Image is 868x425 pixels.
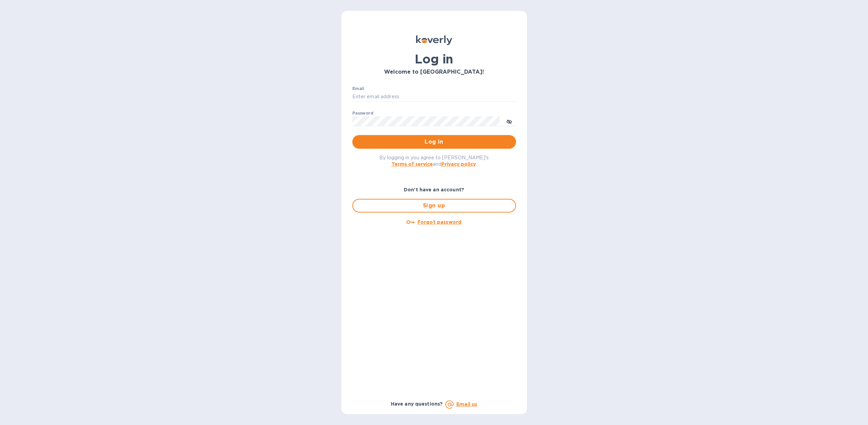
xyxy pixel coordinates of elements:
[352,199,516,212] button: Sign up
[379,155,489,167] span: By logging in you agree to [PERSON_NAME]'s and .
[352,135,516,149] button: Log in
[441,161,476,167] a: Privacy policy
[391,401,443,407] b: Have any questions?
[456,401,477,407] a: Email us
[352,92,516,102] input: Enter email address
[502,114,516,128] button: toggle password visibility
[358,202,510,210] span: Sign up
[416,35,452,45] img: Koverly
[358,138,511,146] span: Log in
[352,87,364,91] label: Email
[352,52,516,66] h1: Log in
[404,187,464,192] b: Don't have an account?
[352,69,516,75] h3: Welcome to [GEOGRAPHIC_DATA]!
[352,111,373,115] label: Password
[417,219,461,225] u: Forgot password
[392,161,433,167] a: Terms of service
